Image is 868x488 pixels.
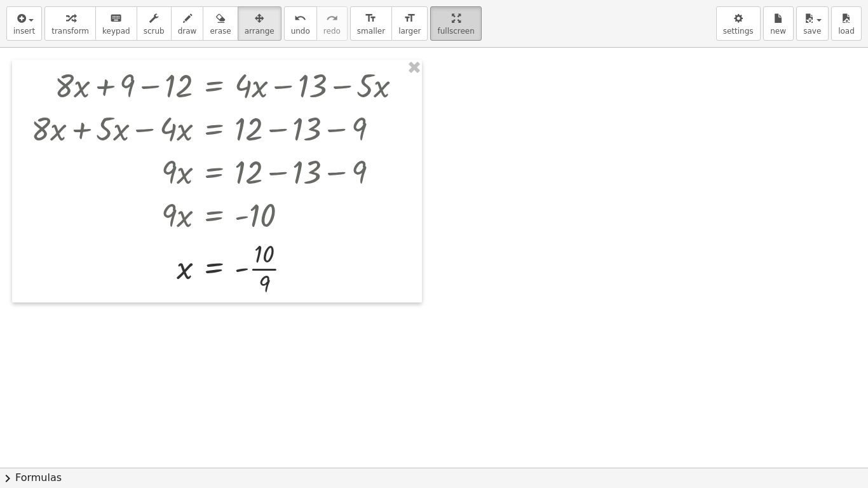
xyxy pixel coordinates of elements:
button: erase [203,6,238,41]
button: keyboardkeypad [95,6,137,41]
span: new [770,27,786,36]
span: redo [323,27,341,36]
i: format_size [403,11,416,26]
button: format_sizelarger [391,6,428,41]
button: new [763,6,794,41]
button: load [831,6,862,41]
button: format_sizesmaller [350,6,392,41]
span: smaller [357,27,385,36]
i: redo [326,11,338,26]
i: format_size [365,11,377,26]
button: transform [44,6,96,41]
span: keypad [102,27,130,36]
span: larger [398,27,421,36]
span: undo [291,27,310,36]
span: transform [51,27,89,36]
span: erase [210,27,231,36]
button: draw [171,6,204,41]
button: fullscreen [430,6,481,41]
button: save [796,6,829,41]
button: scrub [137,6,172,41]
button: arrange [238,6,281,41]
i: keyboard [110,11,122,26]
button: undoundo [284,6,317,41]
span: fullscreen [437,27,474,36]
span: save [803,27,821,36]
span: draw [178,27,197,36]
i: undo [294,11,306,26]
span: settings [723,27,754,36]
span: scrub [144,27,165,36]
button: settings [716,6,761,41]
span: arrange [245,27,275,36]
button: redoredo [316,6,348,41]
span: load [838,27,855,36]
button: insert [6,6,42,41]
span: insert [13,27,35,36]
